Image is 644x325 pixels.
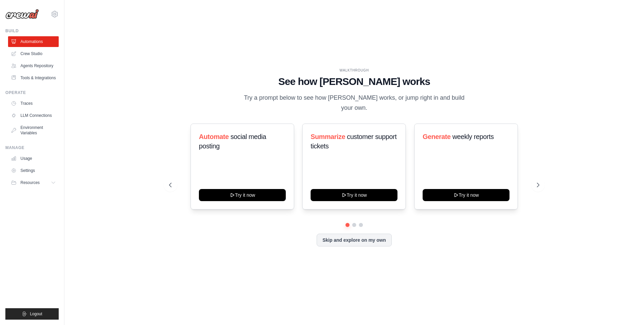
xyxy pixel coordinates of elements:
h1: See how [PERSON_NAME] works [169,76,539,88]
span: social media posting [199,133,266,150]
span: Logout [30,311,42,317]
a: Usage [8,153,59,164]
span: Summarize [311,133,345,140]
div: Operate [5,90,59,95]
a: Settings [8,165,59,176]
a: Tools & Integrations [8,73,59,83]
span: Generate [423,133,451,140]
a: Agents Repository [8,60,59,71]
a: Automations [8,36,59,47]
span: Resources [20,180,40,185]
div: Build [5,28,59,34]
span: Automate [199,133,229,140]
a: Crew Studio [8,48,59,59]
div: Manage [5,145,59,150]
img: Logo [5,9,39,19]
a: Environment Variables [8,122,59,138]
button: Try it now [423,189,509,201]
button: Skip and explore on my own [317,234,391,246]
button: Logout [5,308,59,320]
span: customer support tickets [311,133,396,150]
a: Traces [8,98,59,109]
button: Try it now [311,189,397,201]
button: Resources [8,177,59,188]
a: LLM Connections [8,110,59,121]
div: WALKTHROUGH [169,68,539,73]
button: Try it now [199,189,286,201]
span: weekly reports [452,133,493,140]
p: Try a prompt below to see how [PERSON_NAME] works, or jump right in and build your own. [241,93,467,113]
